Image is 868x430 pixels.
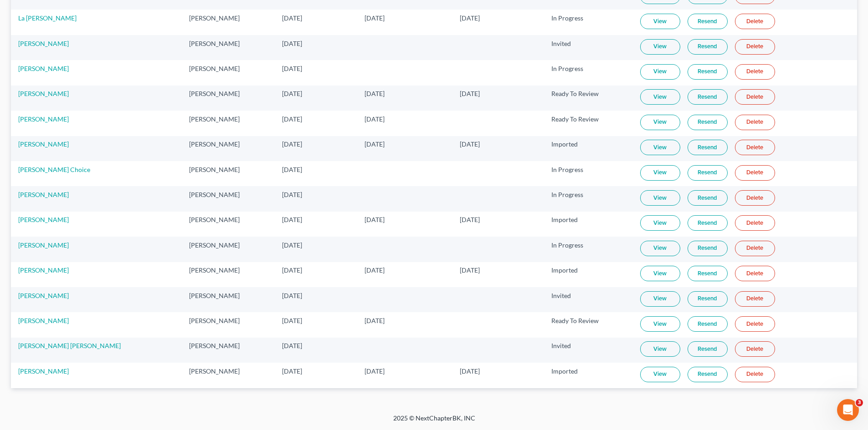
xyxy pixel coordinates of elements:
a: Resend [688,190,728,206]
span: [DATE] [460,266,480,274]
td: Imported [544,262,633,287]
a: View [640,367,680,382]
a: [PERSON_NAME] [18,241,69,249]
td: [PERSON_NAME] [182,237,275,262]
a: Resend [688,165,728,181]
a: View [640,266,680,281]
td: Invited [544,287,633,312]
span: [DATE] [460,14,480,22]
a: [PERSON_NAME] [18,292,69,299]
a: [PERSON_NAME] [18,191,69,198]
span: [DATE] [282,115,302,123]
a: Resend [688,39,728,55]
a: Delete [735,140,775,155]
a: Resend [688,316,728,332]
span: [DATE] [460,367,480,375]
a: Resend [688,64,728,80]
a: Delete [735,266,775,281]
a: Delete [735,115,775,130]
a: Resend [688,241,728,256]
span: [DATE] [365,266,385,274]
a: La [PERSON_NAME] [18,14,77,22]
td: [PERSON_NAME] [182,60,275,85]
a: View [640,64,680,80]
a: Delete [735,14,775,29]
a: View [640,89,680,105]
a: [PERSON_NAME] [18,216,69,223]
td: [PERSON_NAME] [182,262,275,287]
span: [DATE] [282,65,302,72]
a: Delete [735,165,775,181]
td: Ready To Review [544,111,633,136]
span: [DATE] [282,367,302,375]
a: [PERSON_NAME] [18,90,69,97]
div: 2025 © NextChapterBK, INC [175,414,694,430]
td: In Progress [544,161,633,186]
a: [PERSON_NAME] [18,40,69,47]
a: Resend [688,115,728,130]
a: Resend [688,140,728,155]
td: [PERSON_NAME] [182,111,275,136]
span: [DATE] [460,140,480,148]
a: View [640,215,680,231]
iframe: Intercom live chat [837,399,859,421]
span: [DATE] [365,90,385,97]
a: View [640,341,680,357]
a: Resend [688,291,728,307]
span: [DATE] [282,342,302,349]
span: [DATE] [282,317,302,324]
a: [PERSON_NAME] Choice [18,166,90,173]
td: [PERSON_NAME] [182,136,275,161]
a: Resend [688,341,728,357]
span: [DATE] [460,216,480,223]
span: [DATE] [282,90,302,97]
td: In Progress [544,237,633,262]
a: View [640,165,680,181]
a: Delete [735,190,775,206]
span: [DATE] [282,216,302,223]
a: View [640,241,680,256]
span: [DATE] [365,317,385,324]
td: [PERSON_NAME] [182,338,275,363]
a: View [640,39,680,55]
td: [PERSON_NAME] [182,161,275,186]
span: [DATE] [282,40,302,47]
td: [PERSON_NAME] [182,312,275,337]
a: [PERSON_NAME] [PERSON_NAME] [18,342,121,349]
a: Resend [688,367,728,382]
span: [DATE] [282,266,302,274]
a: Delete [735,241,775,256]
td: [PERSON_NAME] [182,10,275,35]
a: View [640,115,680,130]
span: [DATE] [460,90,480,97]
a: Delete [735,64,775,80]
span: [DATE] [365,367,385,375]
td: [PERSON_NAME] [182,212,275,237]
a: Delete [735,291,775,307]
a: [PERSON_NAME] [18,65,69,72]
span: [DATE] [282,292,302,299]
span: [DATE] [282,14,302,22]
span: [DATE] [282,191,302,198]
td: Imported [544,212,633,237]
span: 3 [856,399,863,406]
td: Invited [544,35,633,60]
span: [DATE] [282,140,302,148]
td: [PERSON_NAME] [182,86,275,111]
span: [DATE] [365,14,385,22]
td: [PERSON_NAME] [182,35,275,60]
a: Resend [688,215,728,231]
a: Resend [688,14,728,29]
td: Ready To Review [544,86,633,111]
a: Delete [735,39,775,55]
a: Resend [688,266,728,281]
td: [PERSON_NAME] [182,186,275,211]
a: View [640,316,680,332]
a: Delete [735,89,775,105]
a: [PERSON_NAME] [18,140,69,148]
td: In Progress [544,10,633,35]
span: [DATE] [282,241,302,249]
a: [PERSON_NAME] [18,367,69,375]
td: In Progress [544,60,633,85]
a: Resend [688,89,728,105]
